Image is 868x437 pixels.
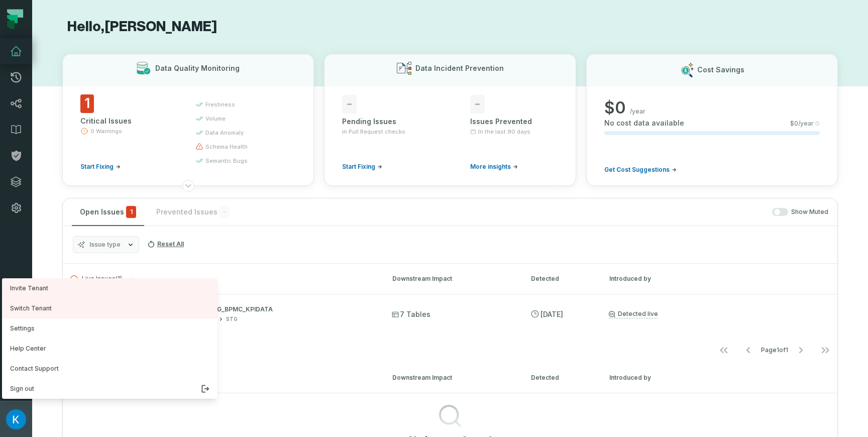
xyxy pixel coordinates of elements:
[2,318,218,339] button: Settings
[531,274,591,283] div: Detected
[342,163,375,171] span: Start Fixing
[790,120,814,128] span: $ 0 /year
[205,115,226,123] span: volume
[191,305,374,313] p: S1_STG_BPMC_KPIDATA
[470,163,511,171] span: More insights
[604,118,684,128] span: No cost data available
[609,310,658,318] a: Detected live
[2,298,218,318] button: Switch Tenant
[205,100,235,108] span: freshness
[205,129,244,137] span: data anomaly
[2,339,218,359] a: Help Center
[604,166,677,174] a: Get Cost Suggestions
[143,236,188,252] button: Reset All
[89,241,121,249] span: Issue type
[126,206,136,218] span: critical issues and errors combined
[2,278,218,399] div: avatar of Kosta Shougaev
[62,54,314,186] button: Data Quality Monitoring1Critical Issues0 WarningsStart Fixingfreshnessvolumedata anomalyschema he...
[609,274,700,283] div: Introduced by
[80,116,177,126] div: Critical Issues
[392,274,513,283] div: Downstream Impact
[712,340,837,360] ul: Page 1 of 1
[70,374,374,382] button: Pending Issues(0)
[342,128,405,136] span: in Pull Request checks
[392,309,430,319] span: 7 Tables
[813,340,837,360] button: Go to last page
[324,54,576,186] button: Data Incident Prevention-Pending Issuesin Pull Request checksStart Fixing-Issues PreventedIn the ...
[586,54,838,186] button: Cost Savings$0/yearNo cost data available$0/yearGet Cost Suggestions
[62,18,838,36] h1: Hello, [PERSON_NAME]
[80,163,121,171] a: Start Fixing
[470,163,518,171] a: More insights
[478,128,530,136] span: In the last 90 days
[73,236,139,253] button: Issue type
[697,65,744,75] h3: Cost Savings
[392,373,513,382] div: Downstream Impact
[540,310,563,318] relative-time: Sep 24, 2025, 10:39 PM GMT+3
[80,94,94,113] span: 1
[6,409,26,429] img: avatar of Kosta Shougaev
[531,373,591,382] div: Detected
[2,278,218,298] a: Invite Tenant
[630,107,645,116] span: /year
[470,117,558,127] div: Issues Prevented
[604,166,670,174] span: Get Cost Suggestions
[736,340,761,360] button: Go to previous page
[342,95,357,114] span: -
[415,63,504,73] h3: Data Incident Prevention
[609,373,700,382] div: Introduced by
[205,143,248,151] span: schema health
[70,275,374,283] button: Live Issues(1)
[712,340,736,360] button: Go to first page
[789,340,813,360] button: Go to next page
[342,117,430,127] div: Pending Issues
[2,379,218,399] button: Sign out
[604,98,626,118] span: $ 0
[90,127,122,135] span: 0 Warnings
[205,157,248,165] span: semantic bugs
[242,208,828,216] div: Show Muted
[2,359,218,379] a: Contact Support
[155,63,240,73] h3: Data Quality Monitoring
[63,294,837,362] div: Live Issues(1)
[80,163,114,171] span: Start Fixing
[470,95,485,114] span: -
[63,340,837,360] nav: pagination
[226,315,238,323] div: STG
[342,163,382,171] a: Start Fixing
[72,198,144,226] button: Open Issues
[70,275,122,283] span: Live Issues ( 1 )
